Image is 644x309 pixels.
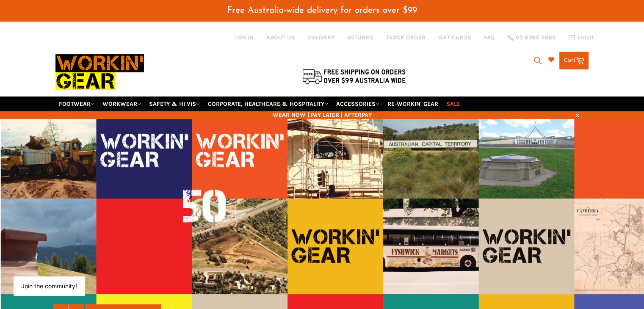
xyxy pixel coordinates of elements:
a: CORPORATE, HEALTHCARE & HOSPITALITY [205,97,332,111]
a: 02 6280 5885 [508,35,556,41]
a: Cart [559,52,589,69]
a: FAQ [484,33,495,41]
a: RETURNS [347,33,373,41]
img: Flat $9.95 shipping Australia wide [301,67,407,85]
a: GIFT CARDS [438,33,471,41]
a: Log in [235,34,254,41]
a: RE-WORKIN' GEAR [384,97,442,111]
a: ABOUT US [266,33,295,41]
img: Workin Gear leaders in Workwear, Safety Boots, PPE, Uniforms. Australia's No.1 in Workwear [55,48,144,96]
a: ACCESSORIES [333,97,383,111]
a: Email [568,34,593,41]
a: SALE [443,97,464,111]
a: DELIVERY [308,33,334,41]
span: Free Australia-wide delivery for orders over $99 [227,6,417,15]
span: Email [577,35,593,41]
a: FOOTWEAR [55,97,98,111]
span: WEAR NOW | PAY LATER | AFTERPAY [55,111,589,119]
a: WORKWEAR [99,97,144,111]
span: 02 6280 5885 [516,35,556,41]
button: Join the community! [21,282,77,290]
a: SAFETY & HI VIS [146,97,203,111]
a: TRACK ORDER [386,33,426,41]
